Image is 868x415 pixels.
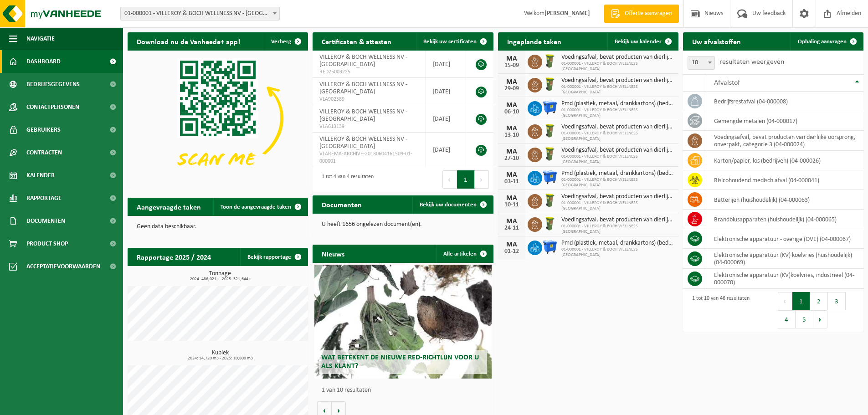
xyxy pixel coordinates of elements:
div: 1 tot 10 van 46 resultaten [688,291,750,329]
span: VILLEROY & BOCH WELLNESS NV - [GEOGRAPHIC_DATA] [319,108,407,123]
a: Offerte aanvragen [604,5,679,23]
span: Documenten [26,210,65,232]
td: [DATE] [426,78,466,105]
span: Voedingsafval, bevat producten van dierlijke oorsprong, onverpakt, categorie 3 [561,77,674,84]
div: 1 tot 4 van 4 resultaten [317,169,374,190]
div: 13-10 [503,132,521,138]
a: Bekijk uw kalender [607,32,678,51]
h3: Tonnage [132,271,308,282]
span: Voedingsafval, bevat producten van dierlijke oorsprong, onverpakt, categorie 3 [561,147,674,154]
div: 29-09 [503,86,521,92]
div: MA [503,241,521,248]
span: RED25003225 [319,68,419,76]
label: resultaten weergeven [719,58,784,66]
button: 4 [778,310,796,328]
img: WB-0060-HPE-GN-50 [542,123,558,138]
span: 01-000001 - VILLEROY & BOCH WELLNESS [GEOGRAPHIC_DATA] [561,224,674,235]
div: MA [503,195,521,202]
h2: Download nu de Vanheede+ app! [128,32,249,50]
span: Offerte aanvragen [622,9,674,18]
span: Pmd (plastiek, metaal, drankkartons) (bedrijven) [561,100,674,108]
td: [DATE] [426,51,466,78]
span: Contracten [26,141,62,164]
span: 10 [688,56,714,69]
button: Previous [778,292,792,310]
button: 2 [810,292,828,310]
button: Previous [442,170,457,189]
td: batterijen (huishoudelijk) (04-000063) [707,190,863,210]
a: Toon de aangevraagde taken [213,198,307,216]
span: VILLEROY & BOCH WELLNESS NV - [GEOGRAPHIC_DATA] [319,81,407,95]
p: U heeft 1656 ongelezen document(en). [322,221,484,228]
td: karton/papier, los (bedrijven) (04-000026) [707,151,863,170]
div: 10-11 [503,202,521,208]
img: WB-0060-HPE-GN-50 [542,53,558,69]
button: 1 [457,170,475,189]
div: MA [503,102,521,109]
a: Bekijk rapportage [240,248,307,266]
button: Next [475,170,489,189]
td: elektronische apparatuur - overige (OVE) (04-000067) [707,229,863,249]
img: WB-0060-HPE-GN-50 [542,216,558,231]
td: risicohoudend medisch afval (04-000041) [707,170,863,190]
span: Afvalstof [714,79,740,87]
span: 01-000001 - VILLEROY & BOCH WELLNESS [GEOGRAPHIC_DATA] [561,200,674,211]
span: 01-000001 - VILLEROY & BOCH WELLNESS [GEOGRAPHIC_DATA] [561,61,674,72]
span: VLA902589 [319,96,419,103]
img: WB-0060-HPE-GN-50 [542,193,558,208]
span: 01-000001 - VILLEROY & BOCH WELLNESS [GEOGRAPHIC_DATA] [561,84,674,95]
h2: Rapportage 2025 / 2024 [128,248,220,266]
div: MA [503,55,521,62]
p: Geen data beschikbaar. [137,224,299,230]
span: Voedingsafval, bevat producten van dierlijke oorsprong, onverpakt, categorie 3 [561,123,674,131]
img: WB-1100-HPE-BE-01 [542,100,558,115]
span: Kalender [26,164,55,187]
td: brandblusapparaten (huishoudelijk) (04-000065) [707,210,863,229]
div: MA [503,148,521,155]
button: 3 [828,292,846,310]
td: elektronische apparatuur (KV) koelvries (huishoudelijk) (04-000069) [707,249,863,269]
a: Alle artikelen [436,245,493,263]
span: Ophaling aanvragen [798,39,847,45]
span: Toon de aangevraagde taken [221,204,291,210]
div: MA [503,78,521,86]
td: [DATE] [426,105,466,133]
span: Bekijk uw kalender [615,39,662,45]
h2: Nieuws [313,245,354,262]
td: gemengde metalen (04-000017) [707,111,863,131]
td: elektronische apparatuur (KV)koelvries, industrieel (04-000070) [707,269,863,289]
div: 06-10 [503,109,521,115]
div: 15-09 [503,62,521,69]
span: 01-000001 - VILLEROY & BOCH WELLNESS NV - ROESELARE [121,7,279,20]
h2: Ingeplande taken [498,32,570,50]
img: WB-1100-HPE-BE-01 [542,239,558,255]
span: Navigatie [26,27,55,50]
a: Bekijk uw documenten [412,195,493,214]
span: 01-000001 - VILLEROY & BOCH WELLNESS [GEOGRAPHIC_DATA] [561,131,674,142]
a: Wat betekent de nieuwe RED-richtlijn voor u als klant? [314,265,491,379]
span: Voedingsafval, bevat producten van dierlijke oorsprong, onverpakt, categorie 3 [561,54,674,61]
span: 01-000001 - VILLEROY & BOCH WELLNESS [GEOGRAPHIC_DATA] [561,154,674,165]
h2: Aangevraagde taken [128,198,210,215]
span: Acceptatievoorwaarden [26,255,100,278]
p: 1 van 10 resultaten [322,387,488,394]
div: MA [503,218,521,225]
span: VLAREMA-ARCHIVE-20130604161509-01-000001 [319,150,419,165]
h2: Uw afvalstoffen [683,32,750,50]
span: Product Shop [26,232,68,255]
span: Pmd (plastiek, metaal, drankkartons) (bedrijven) [561,240,674,247]
h2: Certificaten & attesten [313,32,401,50]
span: 01-000001 - VILLEROY & BOCH WELLNESS [GEOGRAPHIC_DATA] [561,177,674,188]
img: Download de VHEPlus App [128,51,308,186]
span: Gebruikers [26,118,61,141]
span: Bekijk uw documenten [420,202,477,208]
span: VILLEROY & BOCH WELLNESS NV - [GEOGRAPHIC_DATA] [319,54,407,68]
div: 24-11 [503,225,521,231]
button: Next [813,310,827,328]
div: MA [503,125,521,132]
span: Bedrijfsgegevens [26,73,80,96]
span: 2024: 486,021 t - 2025: 321,644 t [132,277,308,282]
button: 5 [796,310,813,328]
span: Voedingsafval, bevat producten van dierlijke oorsprong, onverpakt, categorie 3 [561,216,674,224]
img: WB-1100-HPE-BE-01 [542,169,558,185]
